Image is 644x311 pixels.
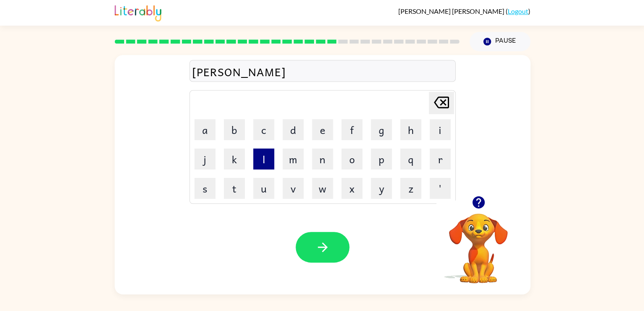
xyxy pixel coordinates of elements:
button: r [429,149,450,170]
button: o [341,149,362,170]
div: [PERSON_NAME] [192,63,452,80]
button: b [223,119,244,140]
button: f [341,119,362,140]
video: Your browser must support playing .mp4 files to use Literably. Please try using another browser. [436,200,519,284]
button: n [312,149,332,170]
button: d [282,119,303,140]
button: a [194,119,215,140]
button: ' [429,178,450,199]
button: t [223,178,244,199]
button: h [400,119,421,140]
button: j [194,149,215,170]
button: s [194,178,215,199]
button: e [312,119,332,140]
img: Literably [114,3,161,22]
button: v [282,178,303,199]
button: i [429,119,450,140]
button: y [370,178,391,199]
button: l [253,149,274,170]
button: w [312,178,332,199]
span: [PERSON_NAME] [PERSON_NAME] [397,8,505,15]
button: c [253,119,274,140]
button: Pause [469,32,530,51]
button: g [370,119,391,140]
div: ( ) [397,8,530,15]
a: Logout [507,8,527,15]
button: p [370,149,391,170]
button: q [400,149,421,170]
button: m [282,149,303,170]
button: u [253,178,274,199]
button: z [400,178,421,199]
button: x [341,178,362,199]
button: k [223,149,244,170]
